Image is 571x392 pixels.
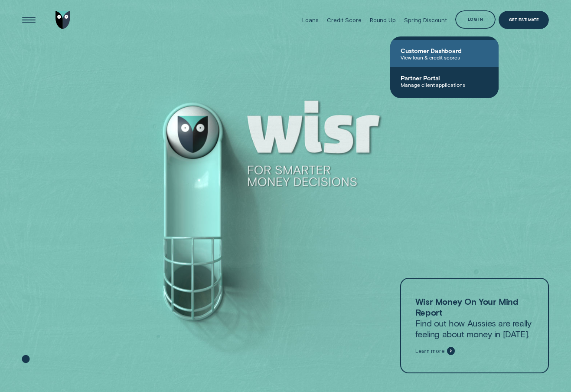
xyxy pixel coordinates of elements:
[390,40,499,67] a: Customer DashboardView loan & credit scores
[55,11,71,29] img: Wisr
[455,10,495,29] button: Log in
[401,47,488,54] span: Customer Dashboard
[401,54,488,60] span: View loan & credit scores
[415,348,445,354] span: Learn more
[302,16,318,23] div: Loans
[499,11,549,29] a: Get Estimate
[327,16,361,23] div: Credit Score
[401,74,488,82] span: Partner Portal
[415,296,519,317] strong: Wisr Money On Your Mind Report
[400,278,549,373] a: Wisr Money On Your Mind ReportFind out how Aussies are really feeling about money in [DATE].Learn...
[415,296,534,339] p: Find out how Aussies are really feeling about money in [DATE].
[390,67,499,95] a: Partner PortalManage client applications
[20,11,38,29] button: Open Menu
[404,16,447,23] div: Spring Discount
[401,82,488,88] span: Manage client applications
[370,16,396,23] div: Round Up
